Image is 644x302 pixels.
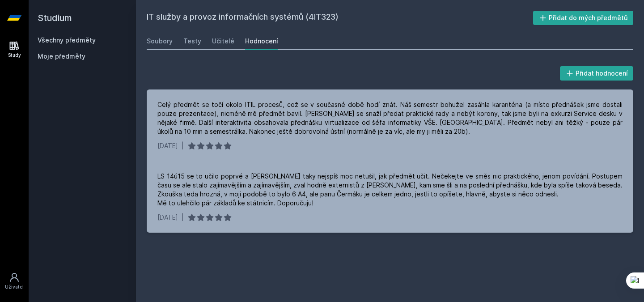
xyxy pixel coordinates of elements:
span: Moje předměty [38,52,85,61]
div: Hodnocení [245,37,278,46]
a: Učitelé [212,32,234,50]
button: Přidat hodnocení [560,66,634,81]
div: Testy [183,37,201,46]
div: LS 14ú15 se to učilo poprvé a [PERSON_NAME] taky nejspíš moc netušil, jak předmět učit. Nečekejte... [157,172,623,208]
a: Soubory [147,32,173,50]
div: Study [8,52,21,59]
div: Uživatel [5,284,24,290]
a: Study [2,36,27,63]
h2: IT služby a provoz informačních systémů (4IT323) [147,11,533,25]
div: Celý předmět se točí okolo ITIL procesů, což se v současné době hodí znát. Náš semestr bohužel za... [157,100,623,136]
a: Testy [183,32,201,50]
a: Uživatel [2,268,27,295]
a: Hodnocení [245,32,278,50]
div: Učitelé [212,37,234,46]
div: Soubory [147,37,173,46]
div: | [182,141,184,150]
a: Všechny předměty [38,36,96,44]
button: Přidat do mých předmětů [533,11,634,25]
div: [DATE] [157,213,178,222]
div: | [182,213,184,222]
div: [DATE] [157,141,178,150]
